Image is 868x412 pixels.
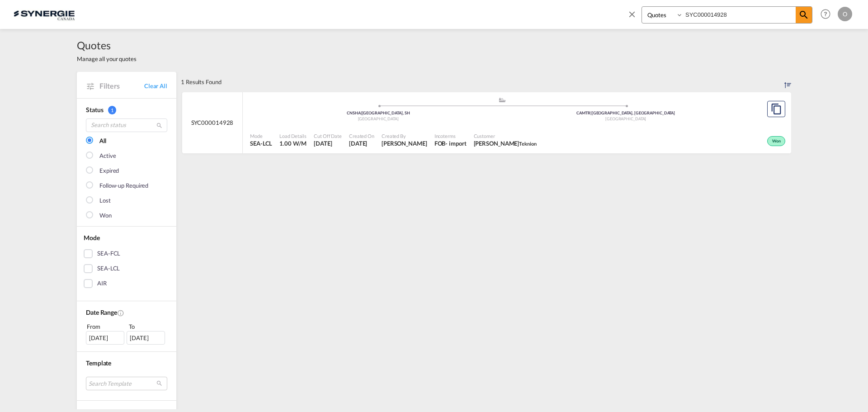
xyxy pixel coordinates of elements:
[838,7,852,21] div: O
[97,279,107,288] div: AIR
[382,139,427,147] span: Rosa Ho
[627,9,637,19] md-icon: icon-close
[434,133,467,139] span: Incoterms
[279,133,307,139] span: Load Details
[434,139,446,147] div: FOB
[497,98,508,102] md-icon: assets/icons/custom/ship-fill.svg
[818,6,838,23] div: Help
[108,106,116,114] span: 1
[349,133,374,139] span: Created On
[576,110,675,115] span: CAMTR [GEOGRAPHIC_DATA], [GEOGRAPHIC_DATA]
[590,110,592,115] span: |
[627,6,642,28] span: icon-close
[683,7,796,23] input: Enter Quotation Number
[250,139,272,147] span: SEA-LCL
[349,139,374,147] span: 22 Sep 2025
[86,105,167,114] div: Status 1
[97,249,120,258] div: SEA-FCL
[474,133,537,139] span: Customer
[86,106,103,114] span: Status
[99,181,148,190] div: Follow-up Required
[156,122,163,129] md-icon: icon-magnify
[767,101,785,117] button: Copy Quote
[771,104,782,114] md-icon: assets/icons/custom/copyQuote.svg
[77,55,137,63] span: Manage all your quotes
[99,152,116,161] div: Active
[86,359,111,367] span: Template
[84,234,100,242] span: Mode
[382,133,427,139] span: Created By
[347,110,410,115] span: CNSHA [GEOGRAPHIC_DATA], SH
[128,322,168,331] div: To
[191,118,234,127] span: SYC000014928
[97,264,120,273] div: SEA-LCL
[77,38,137,52] span: Quotes
[314,139,342,147] span: 22 Sep 2025
[99,166,119,175] div: Expired
[86,118,167,132] input: Search status
[144,82,167,90] a: Clear All
[314,133,342,139] span: Cut Off Date
[361,110,362,115] span: |
[117,309,124,317] md-icon: Created On
[250,133,272,139] span: Mode
[84,249,170,258] md-checkbox: SEA-FCL
[99,81,144,91] span: Filters
[14,4,75,24] img: 1f56c880d42311ef80fc7dca854c8e59.png
[99,137,106,146] div: All
[86,322,126,331] div: From
[796,7,812,23] span: icon-magnify
[358,116,399,121] span: [GEOGRAPHIC_DATA]
[474,139,537,147] span: Charles-Olivier Thibault Teknion
[279,140,306,147] span: 1.00 W/M
[127,331,165,345] div: [DATE]
[99,211,112,220] div: Won
[519,141,536,147] span: Teknion
[772,138,783,145] span: Won
[767,136,785,146] div: Won
[445,139,466,147] div: - import
[784,72,791,92] div: Sort by: Created On
[605,116,646,121] span: [GEOGRAPHIC_DATA]
[99,196,111,205] div: Lost
[86,308,117,316] span: Date Range
[86,331,124,345] div: [DATE]
[86,322,167,345] span: From To [DATE][DATE]
[182,92,791,154] div: SYC000014928 assets/icons/custom/ship-fill.svgassets/icons/custom/roll-o-plane.svgOriginShanghai,...
[84,264,170,273] md-checkbox: SEA-LCL
[798,9,809,20] md-icon: icon-magnify
[84,279,170,288] md-checkbox: AIR
[818,6,833,22] span: Help
[181,72,222,92] div: 1 Results Found
[434,139,467,147] div: FOB import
